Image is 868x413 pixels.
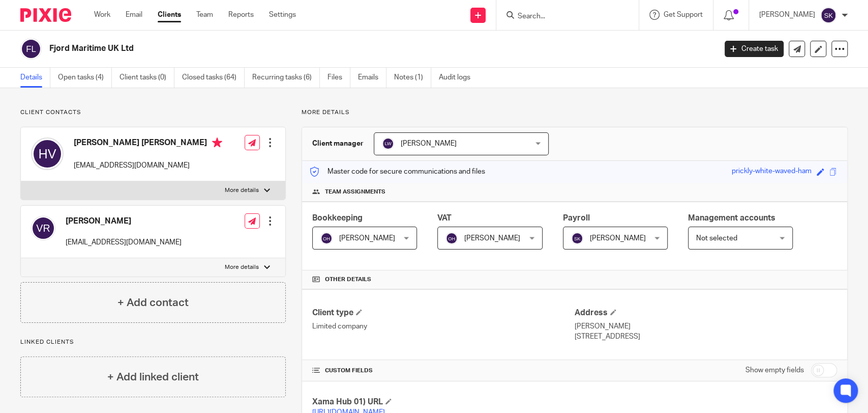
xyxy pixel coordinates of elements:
[664,11,703,18] span: Get Support
[66,216,182,227] h4: [PERSON_NAME]
[312,367,575,375] h4: CUSTOM FIELDS
[107,369,199,385] h4: + Add linked client
[66,237,182,247] p: [EMAIL_ADDRESS][DOMAIN_NAME]
[745,365,804,375] label: Show empty fields
[325,188,385,196] span: Team assignments
[182,68,245,88] a: Closed tasks (64)
[312,214,363,222] span: Bookkeeping
[310,167,485,177] p: Master code for secure communications and files
[759,10,815,20] p: [PERSON_NAME]
[401,140,457,147] span: [PERSON_NAME]
[312,308,575,318] h4: Client type
[312,139,364,149] h3: Client manager
[196,10,213,20] a: Team
[20,8,71,22] img: Pixie
[31,216,55,240] img: svg%3E
[820,7,836,23] img: svg%3E
[325,276,371,284] span: Other details
[445,232,458,244] img: svg%3E
[575,332,837,342] p: [STREET_ADDRESS]
[358,68,386,88] a: Emails
[269,10,296,20] a: Settings
[74,137,222,150] h4: [PERSON_NAME] [PERSON_NAME]
[20,68,50,88] a: Details
[212,137,222,148] i: Primary
[571,232,583,244] img: svg%3E
[225,186,259,195] p: More details
[439,68,478,88] a: Audit logs
[437,214,452,222] span: VAT
[732,166,812,178] div: prickly-white-waved-ham
[49,43,577,54] h2: Fjord Maritime UK Ltd
[575,308,837,318] h4: Address
[339,235,395,242] span: [PERSON_NAME]
[31,137,64,170] img: svg%3E
[517,12,608,21] input: Search
[302,108,848,117] p: More details
[20,38,42,60] img: svg%3E
[688,214,775,222] span: Management accounts
[119,68,174,88] a: Client tasks (0)
[94,10,110,20] a: Work
[382,137,394,150] img: svg%3E
[117,295,189,311] h4: + Add contact
[725,41,784,57] a: Create task
[228,10,254,20] a: Reports
[327,68,350,88] a: Files
[464,235,520,242] span: [PERSON_NAME]
[252,68,320,88] a: Recurring tasks (6)
[394,68,431,88] a: Notes (1)
[320,232,333,244] img: svg%3E
[312,397,575,407] h4: Xama Hub 01) URL
[20,108,286,117] p: Client contacts
[158,10,181,20] a: Clients
[58,68,112,88] a: Open tasks (4)
[696,235,737,242] span: Not selected
[74,160,222,171] p: [EMAIL_ADDRESS][DOMAIN_NAME]
[126,10,142,20] a: Email
[312,321,575,332] p: Limited company
[563,214,590,222] span: Payroll
[225,263,259,271] p: More details
[590,235,646,242] span: [PERSON_NAME]
[575,321,837,332] p: [PERSON_NAME]
[20,338,286,346] p: Linked clients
